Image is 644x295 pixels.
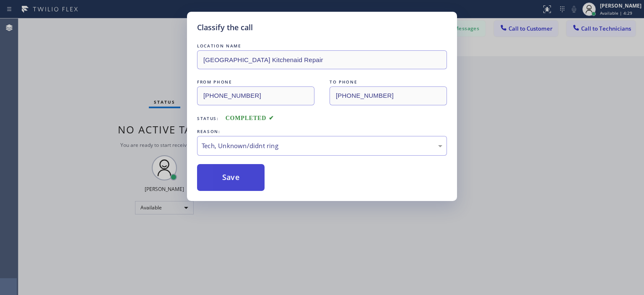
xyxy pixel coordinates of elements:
[197,164,265,191] button: Save
[226,115,274,121] span: COMPLETED
[197,115,219,121] span: Status:
[330,78,447,86] div: TO PHONE
[197,42,447,50] div: LOCATION NAME
[197,127,447,136] div: REASON:
[330,86,447,105] input: To phone
[197,22,253,33] h5: Classify the call
[202,141,442,151] div: Tech, Unknown/didnt ring
[197,78,314,86] div: FROM PHONE
[197,86,314,105] input: From phone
